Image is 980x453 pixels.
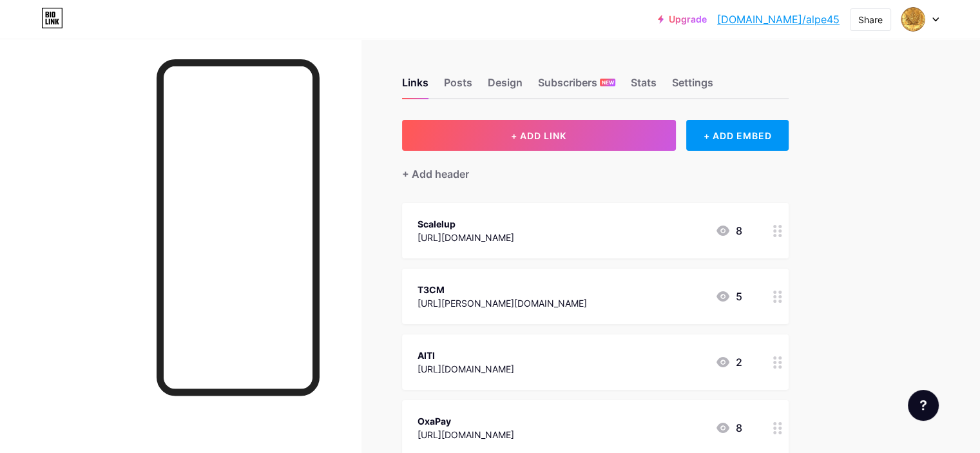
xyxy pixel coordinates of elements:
[717,12,840,27] a: [DOMAIN_NAME]/alpe45
[715,289,742,304] div: 5
[402,75,428,98] div: Links
[686,120,789,151] div: + ADD EMBED
[418,217,514,231] div: Scalelup
[418,296,587,310] div: [URL][PERSON_NAME][DOMAIN_NAME]
[402,120,676,151] button: + ADD LINK
[488,75,523,98] div: Design
[715,354,742,370] div: 2
[418,283,587,296] div: T3CM
[418,414,514,428] div: OxaPay
[402,166,469,182] div: + Add header
[538,75,615,98] div: Subscribers
[901,7,925,32] img: alpe45
[418,362,514,376] div: [URL][DOMAIN_NAME]
[658,14,707,24] a: Upgrade
[444,75,472,98] div: Posts
[858,13,883,26] div: Share
[418,428,514,441] div: [URL][DOMAIN_NAME]
[511,130,566,141] span: + ADD LINK
[602,79,614,86] span: NEW
[631,75,657,98] div: Stats
[418,349,514,362] div: AITI
[715,420,742,436] div: 8
[715,223,742,238] div: 8
[418,231,514,244] div: [URL][DOMAIN_NAME]
[672,75,713,98] div: Settings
